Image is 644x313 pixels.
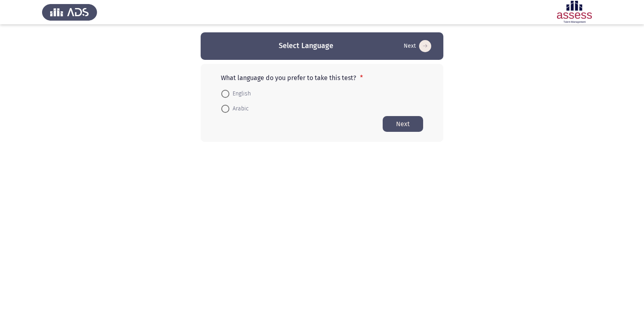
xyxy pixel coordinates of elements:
[401,40,434,53] button: Start assessment
[42,1,97,23] img: Assess Talent Management logo
[221,74,423,82] p: What language do you prefer to take this test?
[383,116,423,132] button: Start assessment
[229,104,249,114] span: Arabic
[547,1,602,23] img: Assessment logo of ASSESS Employability - EBI
[229,89,251,99] span: English
[279,41,333,51] h3: Select Language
